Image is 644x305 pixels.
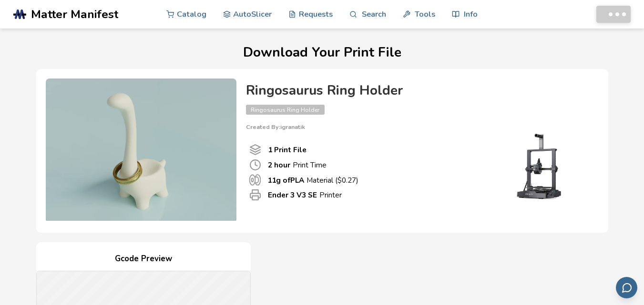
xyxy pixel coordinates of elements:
p: Print Time [268,160,327,170]
button: Send feedback via email [616,277,637,298]
p: Material ($ 0.27 ) [267,175,358,185]
b: 2 hour [268,160,290,170]
img: Product [46,79,236,221]
b: Ender 3 V3 SE [268,190,317,200]
h4: Gcode Preview [36,252,251,266]
img: Printer [494,130,589,202]
span: Number Of Print files [249,144,261,156]
b: 1 Print File [268,145,307,155]
span: Printer [249,189,261,201]
p: Printer [268,190,342,200]
span: Matter Manifest [31,8,118,21]
b: 11 g of PLA [267,175,304,185]
span: Material Used [249,174,261,186]
p: Created By: igranatik [246,124,589,130]
span: Print Time [249,159,261,171]
h1: Download Your Print File [13,45,631,60]
span: Ringosaurus Ring Holder [246,105,325,115]
h4: Ringosaurus Ring Holder [246,83,589,98]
